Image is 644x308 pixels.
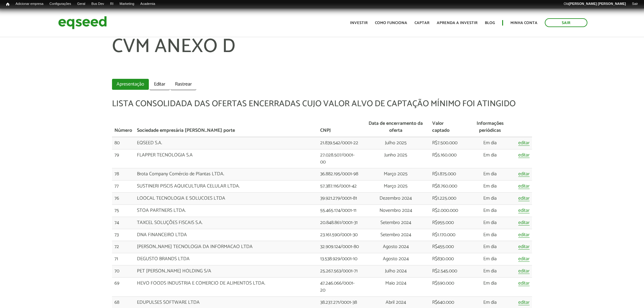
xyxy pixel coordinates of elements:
a: Captar [415,21,429,25]
span: Início [6,2,9,6]
a: editar [518,269,530,274]
a: editar [518,257,530,262]
td: R$1.225.000 [430,193,464,205]
td: 23.161.590/0001-30 [318,229,362,241]
td: FLAPPER TECNOLOGIA S.A [135,149,318,168]
a: Editar [149,79,170,90]
span: Março 2025 [384,182,408,190]
td: Brota Company Comércio de Plantas LTDA. [135,168,318,180]
td: R$2.000.000 [430,205,464,217]
td: SUSTINERI PISCIS AQUICULTURA CELULAR LTDA. [135,180,318,193]
td: 27.028.507/0001-00 [318,149,362,168]
span: Junho 2025 [384,151,407,159]
td: EQSEED S.A. [135,137,318,149]
td: Em dia [464,217,516,229]
th: Número [112,118,135,137]
a: Academia [137,2,158,6]
a: Minha conta [510,21,537,25]
span: Julho 2024 [385,267,407,275]
td: 80 [112,137,135,149]
span: Dezembro 2024 [380,194,412,202]
span: Setembro 2024 [380,231,411,239]
span: Agosto 2024 [383,243,409,251]
a: Início [3,2,12,7]
a: Marketing [117,2,137,6]
td: R$590.000 [430,278,464,297]
a: Bus Dev [88,2,107,6]
a: editar [518,141,530,146]
a: editar [518,220,530,226]
span: Agosto 2024 [383,255,409,263]
a: Olá[PERSON_NAME] [PERSON_NAME] [561,2,629,6]
h1: CVM ANEXO D [112,36,532,76]
td: 39.921.279/0001-81 [318,193,362,205]
td: R$955.000 [430,217,464,229]
td: 73 [112,229,135,241]
td: 47.246.066/0001-20 [318,278,362,297]
th: CNPJ [318,118,362,137]
a: Rastrear [170,79,196,90]
a: editar [518,233,530,238]
td: 74 [112,217,135,229]
a: Como funciona [375,21,407,25]
td: R$830.000 [430,253,464,265]
td: Em dia [464,229,516,241]
td: 79 [112,149,135,168]
a: Investir [350,21,368,25]
td: 76 [112,193,135,205]
th: Informações periódicas [464,118,516,137]
td: [PERSON_NAME] TECNOLOGIA DA INFORMACAO LTDA [135,241,318,253]
td: 21.839.542/0001-22 [318,137,362,149]
a: Aprenda a investir [437,21,478,25]
td: STOA PARTNERS LTDA. [135,205,318,217]
td: R$1.170.000 [430,229,464,241]
h5: LISTA CONSOLIDADA DAS OFERTAS ENCERRADAS CUJO VALOR ALVO DE CAPTAÇÃO MÍNIMO FOI ATINGIDO [112,99,532,109]
td: 36.882.195/0001-98 [318,168,362,180]
td: Em dia [464,265,516,278]
a: editar [518,184,530,189]
td: TAXCEL SOLUÇÕES FISCAIS S.A. [135,217,318,229]
td: DNA FINANCEIRO LTDA [135,229,318,241]
span: Março 2025 [384,170,408,178]
th: Valor captado [430,118,464,137]
td: 75 [112,205,135,217]
a: editar [518,300,530,305]
span: Setembro 2024 [380,219,411,227]
td: 72 [112,241,135,253]
td: 57.387.116/0001-42 [318,180,362,193]
a: editar [518,208,530,213]
td: LOOCAL TECNOLOGIA E SOLUCOES LTDA [135,193,318,205]
td: 32.909.124/0001-80 [318,241,362,253]
img: EqSeed [58,15,107,31]
td: R$2.545.000 [430,265,464,278]
td: Em dia [464,193,516,205]
td: Em dia [464,149,516,168]
td: Em dia [464,180,516,193]
th: Data de encerramento da oferta [362,118,429,137]
a: Configurações [47,2,74,6]
td: 77 [112,180,135,193]
td: 71 [112,253,135,265]
strong: [PERSON_NAME] [PERSON_NAME] [569,2,626,5]
a: Geral [74,2,88,6]
span: Novembro 2024 [380,206,412,215]
td: R$7.500.000 [430,137,464,149]
td: Em dia [464,278,516,297]
span: Maio 2024 [385,279,406,287]
a: Sair [545,18,587,27]
a: Sair [629,2,641,6]
td: 78 [112,168,135,180]
td: 13.538.929/0001-10 [318,253,362,265]
td: Em dia [464,168,516,180]
span: Abril 2024 [386,298,406,306]
td: Em dia [464,241,516,253]
a: editar [518,172,530,177]
td: DEGUSTO BRANDS LTDA [135,253,318,265]
td: Em dia [464,205,516,217]
td: R$5.160.000 [430,149,464,168]
td: 25.267.563/0001-71 [318,265,362,278]
a: Apresentação [112,79,149,90]
a: editar [518,244,530,250]
td: R$455.000 [430,241,464,253]
a: editar [518,196,530,201]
